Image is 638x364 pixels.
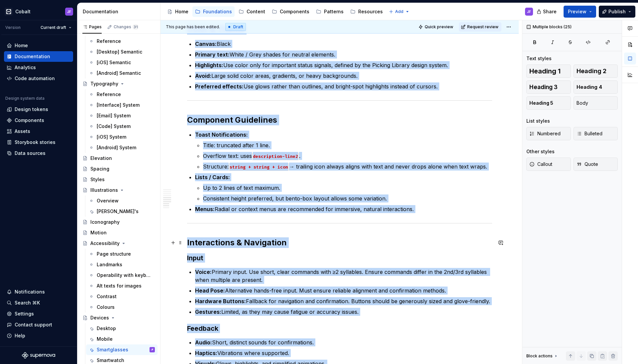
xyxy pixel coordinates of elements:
[529,68,561,74] span: Heading 1
[86,132,158,142] a: [iOS] System
[459,22,501,32] button: Request review
[97,112,131,119] div: [Email] System
[175,8,188,15] div: Home
[86,68,158,78] a: [Android] Semantic
[97,357,124,364] div: Smartwatch
[195,287,225,294] strong: Head Pose:
[97,325,116,332] div: Desktop
[195,61,492,69] p: Use color only for important status signals, defined by the Picking Library design system.
[86,89,158,100] a: Reference
[97,346,128,353] div: Smartglasses
[97,261,122,268] div: Landmarks
[86,291,158,302] a: Contrast
[269,6,312,17] a: Components
[187,237,492,248] h2: Interactions & Navigation
[4,104,73,115] a: Design tokens
[82,24,102,30] div: Pages
[97,251,131,257] div: Page structure
[4,40,73,51] a: Home
[164,5,385,18] div: Page tree
[4,51,73,62] a: Documentation
[529,84,558,90] span: Heading 3
[38,23,74,32] button: Current draft
[166,24,220,30] span: This page has been edited.
[203,141,492,149] p: Title: truncated after 1 line.
[86,344,158,355] a: SmartglassesJF
[133,24,139,30] span: 31
[526,353,553,359] div: Block actions
[195,268,492,284] p: Primary input. Use short, clear commands with ≥2 syllables. Ensure commands differ in the 2nd/3rd...
[526,55,552,62] div: Text styles
[526,158,571,171] button: Callout
[195,350,217,356] strong: Haptics:
[97,293,117,300] div: Contrast
[195,206,215,212] strong: Menus:
[192,6,235,17] a: Foundations
[67,9,71,14] div: JF
[86,323,158,334] a: Desktop
[195,308,221,315] strong: Gestures:
[15,42,28,49] div: Home
[15,106,48,113] div: Design tokens
[80,238,158,249] a: Accessibility
[97,304,115,310] div: Colours
[195,298,246,304] strong: Hardware Buttons:
[80,174,158,185] a: Styles
[247,8,265,15] div: Content
[86,334,158,344] a: Mobile
[543,8,557,15] span: Share
[195,297,492,305] p: Fallback for navigation and confirmation. Buttons should be generously sized and glove-friendly.
[526,127,571,140] button: Numbered
[195,82,492,90] p: Use glows rather than outlines, and bright-spot highlights instead of cursors.
[577,130,602,137] span: Bulleted
[4,137,73,148] a: Storybook stories
[467,24,498,30] span: Request review
[187,115,492,125] h2: Component Guidelines
[15,332,25,339] div: Help
[164,6,191,17] a: Home
[348,6,385,17] a: Resources
[83,8,158,15] div: Documentation
[425,24,453,30] span: Quick preview
[15,321,52,328] div: Contact support
[86,57,158,68] a: [iOS] Semantic
[86,206,158,217] a: [PERSON_NAME]'s
[187,324,492,333] h3: Feedback
[97,91,121,98] div: Reference
[86,281,158,291] a: Alt texts for images
[4,298,73,308] button: Search ⌘K
[97,197,119,204] div: Overview
[15,8,31,15] div: Cobalt
[86,47,158,57] a: [Desktop] Semantic
[4,73,73,84] a: Code automation
[80,185,158,195] a: Illustrations
[90,155,112,162] div: Elevation
[97,144,136,151] div: [Android] System
[97,336,113,342] div: Mobile
[195,269,212,275] strong: Voice:
[526,118,550,124] div: List styles
[15,117,44,124] div: Components
[527,9,531,14] div: JF
[86,110,158,121] a: [Email] System
[4,148,73,159] a: Data sources
[526,64,571,78] button: Heading 1
[568,8,586,15] span: Preview
[97,59,131,66] div: [iOS] Semantic
[358,8,383,15] div: Resources
[90,314,109,321] div: Devices
[252,153,299,160] code: description-line2
[15,300,40,306] div: Search ⌘K
[574,80,618,94] button: Heading 4
[195,40,492,48] p: Black
[577,68,606,74] span: Heading 2
[114,24,139,30] div: Changes
[529,100,553,106] span: Heading 5
[90,187,118,193] div: Illustrations
[97,38,121,45] div: Reference
[41,25,66,30] span: Current draft
[86,36,158,47] a: Reference
[574,158,618,171] button: Quote
[5,25,21,30] div: Version
[203,8,232,15] div: Foundations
